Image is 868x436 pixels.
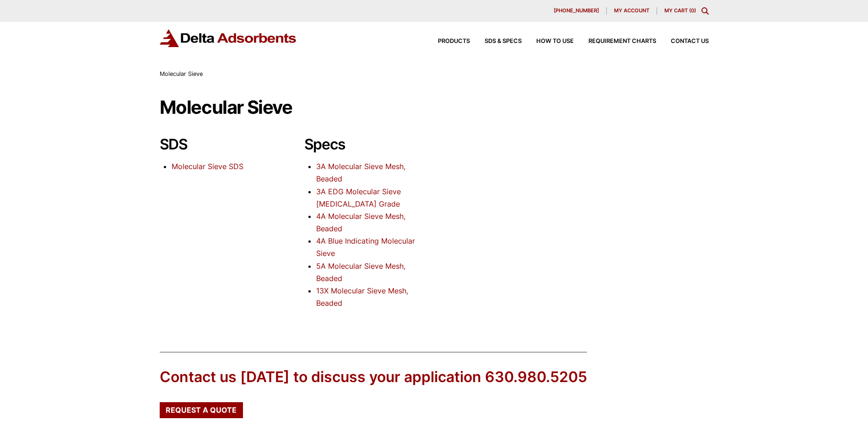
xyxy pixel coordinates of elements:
[160,402,243,418] a: Request a Quote
[160,97,709,117] h1: Molecular Sieve
[166,406,237,414] span: Request a Quote
[691,7,694,14] span: 0
[172,162,243,171] a: Molecular Sieve SDS
[438,38,470,44] span: Products
[470,38,522,44] a: SDS & SPECS
[485,38,522,44] span: SDS & SPECS
[656,38,709,44] a: Contact Us
[671,38,709,44] span: Contact Us
[160,70,203,77] span: Molecular Sieve
[304,136,420,153] h2: Specs
[701,7,709,15] div: Toggle Modal Content
[536,38,574,44] span: How to Use
[316,236,415,258] a: 4A Blue Indicating Molecular Sieve
[607,7,657,15] a: My account
[316,261,405,283] a: 5A Molecular Sieve Mesh, Beaded
[316,162,405,183] a: 3A Molecular Sieve Mesh, Beaded
[160,136,275,153] h2: SDS
[316,286,408,308] a: 13X Molecular Sieve Mesh, Beaded
[554,8,599,13] span: [PHONE_NUMBER]
[522,38,574,44] a: How to Use
[316,212,405,233] a: 4A Molecular Sieve Mesh, Beaded
[160,29,297,47] img: Delta Adsorbents
[423,38,470,44] a: Products
[160,367,587,388] div: Contact us [DATE] to discuss your application 630.980.5205
[316,187,401,208] a: 3A EDG Molecular Sieve [MEDICAL_DATA] Grade
[614,8,649,13] span: My account
[574,38,656,44] a: Requirement Charts
[546,7,607,15] a: [PHONE_NUMBER]
[588,38,656,44] span: Requirement Charts
[664,7,696,14] a: My Cart (0)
